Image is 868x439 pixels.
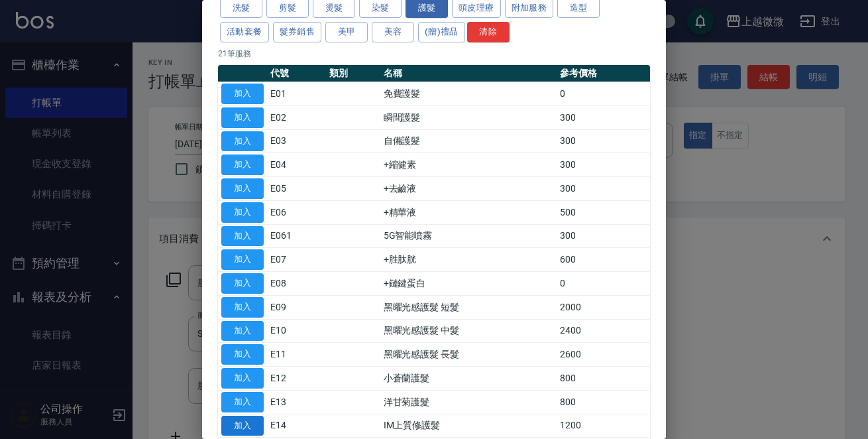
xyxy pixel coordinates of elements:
button: 加入 [221,84,264,104]
td: 洋甘菊護髮 [380,390,557,414]
button: 清除 [467,22,510,42]
button: (贈)禮品 [418,22,465,42]
button: 加入 [221,368,264,389]
td: 300 [557,177,650,201]
td: 黑曜光感護髮 中髮 [380,319,557,343]
button: 加入 [221,107,264,128]
td: E02 [267,105,326,129]
td: 300 [557,224,650,248]
td: 小蒼蘭護髮 [380,367,557,391]
button: 加入 [221,416,264,436]
th: 類別 [326,65,380,82]
td: 0 [557,82,650,106]
button: 加入 [221,226,264,247]
td: E08 [267,272,326,296]
td: +鏈鍵蛋白 [380,272,557,296]
th: 參考價格 [557,65,650,82]
td: 自備護髮 [380,129,557,153]
td: +精華液 [380,200,557,224]
td: +縮健素 [380,153,557,177]
td: 免費護髮 [380,82,557,106]
button: 加入 [221,273,264,294]
td: 800 [557,390,650,414]
td: 瞬間護髮 [380,105,557,129]
td: 2400 [557,319,650,343]
td: 300 [557,129,650,153]
td: E10 [267,319,326,343]
button: 加入 [221,155,264,175]
td: E07 [267,248,326,272]
button: 加入 [221,202,264,223]
td: E03 [267,129,326,153]
td: 500 [557,200,650,224]
td: 600 [557,248,650,272]
th: 代號 [267,65,326,82]
button: 加入 [221,178,264,199]
td: 0 [557,272,650,296]
td: 黑曜光感護髮 長髮 [380,343,557,367]
td: E04 [267,153,326,177]
button: 加入 [221,392,264,412]
button: 加入 [221,297,264,318]
td: +胜肽胱 [380,248,557,272]
td: E01 [267,82,326,106]
td: 2600 [557,343,650,367]
button: 美容 [372,22,414,42]
td: 800 [557,367,650,391]
td: 1200 [557,414,650,438]
td: 5G智能噴霧 [380,224,557,248]
td: E061 [267,224,326,248]
td: E14 [267,414,326,438]
td: E05 [267,177,326,201]
button: 加入 [221,321,264,342]
td: E12 [267,367,326,391]
td: E06 [267,200,326,224]
td: E09 [267,295,326,319]
button: 加入 [221,131,264,152]
button: 髮券銷售 [273,22,322,42]
button: 活動套餐 [220,22,269,42]
button: 美甲 [325,22,368,42]
td: 2000 [557,295,650,319]
td: E11 [267,343,326,367]
td: 黑曜光感護髮 短髮 [380,295,557,319]
th: 名稱 [380,65,557,82]
td: IM上質修護髮 [380,414,557,438]
td: +去鹼液 [380,177,557,201]
td: 300 [557,105,650,129]
button: 加入 [221,344,264,365]
button: 加入 [221,249,264,270]
td: 300 [557,153,650,177]
p: 21 筆服務 [218,48,650,60]
td: E13 [267,390,326,414]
